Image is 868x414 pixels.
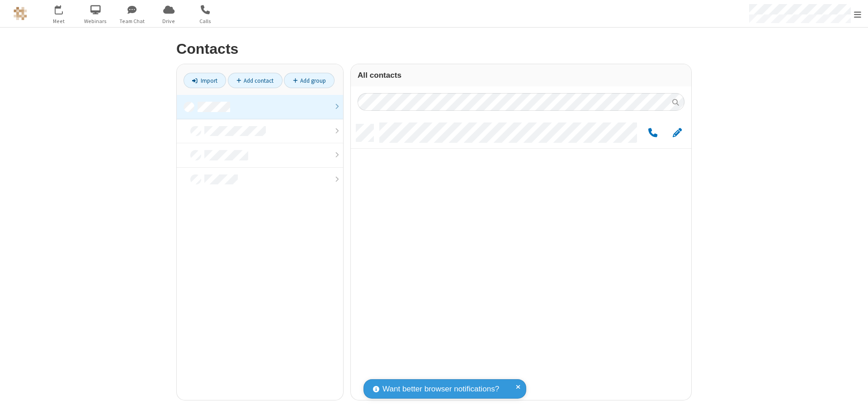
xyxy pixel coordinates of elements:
[284,73,335,88] a: Add group
[668,127,686,139] button: Edit
[351,118,691,400] div: grid
[115,17,149,25] span: Team Chat
[14,7,27,20] img: QA Selenium DO NOT DELETE OR CHANGE
[176,41,692,57] h2: Contacts
[644,127,661,139] button: Call by phone
[184,73,226,88] a: Import
[189,17,222,25] span: Calls
[845,390,861,408] iframe: Chat
[61,5,67,12] div: 9
[382,383,499,395] span: Want better browser notifications?
[358,71,684,80] h3: All contacts
[228,73,283,88] a: Add contact
[152,17,186,25] span: Drive
[42,17,76,25] span: Meet
[79,17,113,25] span: Webinars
